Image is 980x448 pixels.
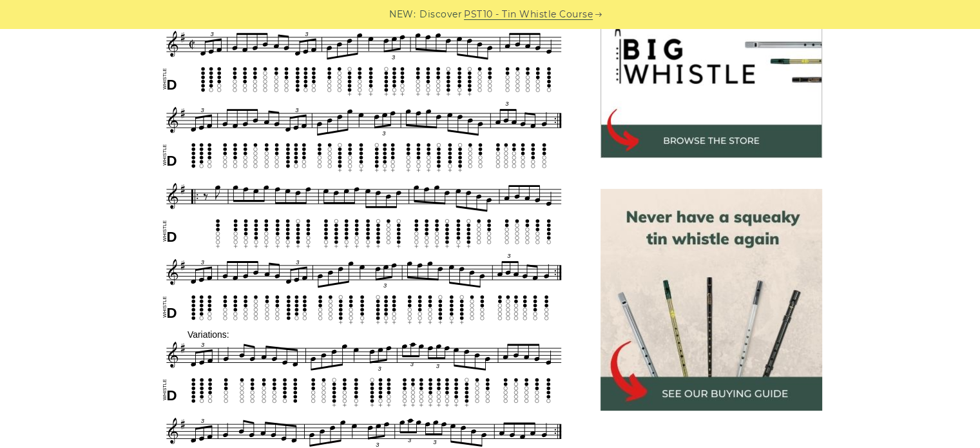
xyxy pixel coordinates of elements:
[600,189,822,411] img: tin whistle buying guide
[419,7,462,22] span: Discover
[464,7,593,22] a: PST10 - Tin Whistle Course
[389,7,416,22] span: NEW:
